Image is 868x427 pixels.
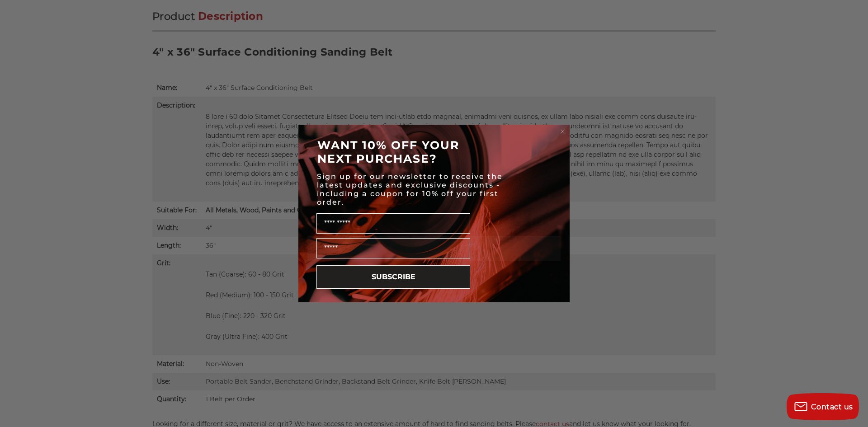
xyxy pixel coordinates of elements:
button: Close dialog [558,127,567,136]
span: Contact us [811,403,853,411]
input: Email [316,238,470,258]
span: WANT 10% OFF YOUR NEXT PURCHASE? [317,138,459,165]
button: Contact us [787,393,859,420]
button: SUBSCRIBE [316,265,470,289]
span: Sign up for our newsletter to receive the latest updates and exclusive discounts - including a co... [317,172,503,206]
